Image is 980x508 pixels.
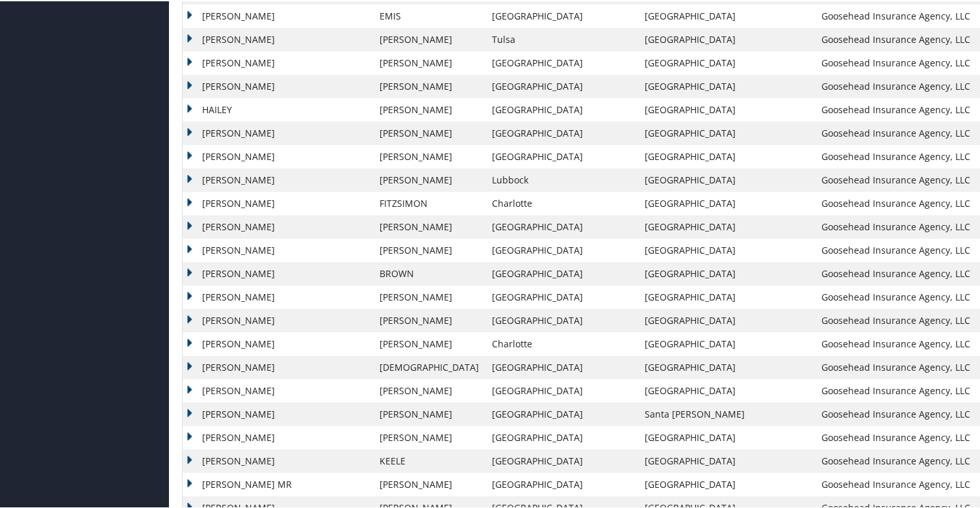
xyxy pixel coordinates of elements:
td: [GEOGRAPHIC_DATA] [485,214,638,237]
td: EMIS [373,3,485,27]
td: [GEOGRAPHIC_DATA] [485,237,638,261]
td: [PERSON_NAME] MR [183,472,373,495]
td: [PERSON_NAME] [183,284,373,308]
td: [PERSON_NAME] [373,331,485,354]
td: Lubbock [485,167,638,191]
td: Tulsa [485,27,638,50]
td: Goosehead Insurance Agency, LLC [815,237,977,261]
td: [GEOGRAPHIC_DATA] [638,378,815,401]
td: Goosehead Insurance Agency, LLC [815,97,977,120]
td: [PERSON_NAME] [183,120,373,144]
td: [DEMOGRAPHIC_DATA] [373,354,485,378]
td: [GEOGRAPHIC_DATA] [638,191,815,214]
td: [GEOGRAPHIC_DATA] [485,97,638,120]
td: [PERSON_NAME] [183,425,373,448]
td: [GEOGRAPHIC_DATA] [638,167,815,191]
td: Goosehead Insurance Agency, LLC [815,331,977,354]
td: [GEOGRAPHIC_DATA] [638,50,815,74]
td: [PERSON_NAME] [373,74,485,97]
td: Goosehead Insurance Agency, LLC [815,50,977,74]
td: [PERSON_NAME] [183,167,373,191]
td: [PERSON_NAME] [373,144,485,167]
td: [PERSON_NAME] [183,191,373,214]
td: [GEOGRAPHIC_DATA] [638,261,815,284]
td: [GEOGRAPHIC_DATA] [638,120,815,144]
td: [PERSON_NAME] [373,27,485,50]
td: [GEOGRAPHIC_DATA] [638,472,815,495]
td: Goosehead Insurance Agency, LLC [815,214,977,237]
td: [GEOGRAPHIC_DATA] [638,237,815,261]
td: [GEOGRAPHIC_DATA] [485,120,638,144]
td: Charlotte [485,191,638,214]
td: [GEOGRAPHIC_DATA] [638,284,815,308]
td: [GEOGRAPHIC_DATA] [638,74,815,97]
td: HAILEY [183,97,373,120]
td: FITZSIMON [373,191,485,214]
td: [PERSON_NAME] [373,284,485,308]
td: [GEOGRAPHIC_DATA] [485,378,638,401]
td: Goosehead Insurance Agency, LLC [815,120,977,144]
td: [PERSON_NAME] [183,144,373,167]
td: [GEOGRAPHIC_DATA] [638,97,815,120]
td: [PERSON_NAME] [373,120,485,144]
td: [GEOGRAPHIC_DATA] [638,27,815,50]
td: [GEOGRAPHIC_DATA] [485,50,638,74]
td: [GEOGRAPHIC_DATA] [485,401,638,425]
td: Goosehead Insurance Agency, LLC [815,401,977,425]
td: [PERSON_NAME] [373,214,485,237]
td: [PERSON_NAME] [183,3,373,27]
td: [PERSON_NAME] [373,167,485,191]
td: Goosehead Insurance Agency, LLC [815,74,977,97]
td: [GEOGRAPHIC_DATA] [485,425,638,448]
td: [PERSON_NAME] [183,261,373,284]
td: [PERSON_NAME] [183,354,373,378]
td: [PERSON_NAME] [373,97,485,120]
td: Goosehead Insurance Agency, LLC [815,167,977,191]
td: [GEOGRAPHIC_DATA] [485,448,638,472]
td: Goosehead Insurance Agency, LLC [815,144,977,167]
td: [GEOGRAPHIC_DATA] [638,354,815,378]
td: Charlotte [485,331,638,354]
td: [PERSON_NAME] [373,237,485,261]
td: [PERSON_NAME] [183,331,373,354]
td: Goosehead Insurance Agency, LLC [815,27,977,50]
td: [GEOGRAPHIC_DATA] [485,354,638,378]
td: [PERSON_NAME] [183,27,373,50]
td: [PERSON_NAME] [183,448,373,472]
td: [GEOGRAPHIC_DATA] [485,144,638,167]
td: [GEOGRAPHIC_DATA] [485,284,638,308]
td: [PERSON_NAME] [373,50,485,74]
td: [GEOGRAPHIC_DATA] [638,331,815,354]
td: [GEOGRAPHIC_DATA] [638,448,815,472]
td: [GEOGRAPHIC_DATA] [638,425,815,448]
td: Goosehead Insurance Agency, LLC [815,284,977,308]
td: [PERSON_NAME] [183,214,373,237]
td: [PERSON_NAME] [373,378,485,401]
td: Goosehead Insurance Agency, LLC [815,191,977,214]
td: Goosehead Insurance Agency, LLC [815,472,977,495]
td: [PERSON_NAME] [373,401,485,425]
td: [GEOGRAPHIC_DATA] [485,261,638,284]
td: Goosehead Insurance Agency, LLC [815,308,977,331]
td: [PERSON_NAME] [183,308,373,331]
td: [GEOGRAPHIC_DATA] [485,3,638,27]
td: [PERSON_NAME] [373,472,485,495]
td: [PERSON_NAME] [373,308,485,331]
td: [PERSON_NAME] [373,425,485,448]
td: Goosehead Insurance Agency, LLC [815,448,977,472]
td: Goosehead Insurance Agency, LLC [815,378,977,401]
td: [PERSON_NAME] [183,74,373,97]
td: BROWN [373,261,485,284]
td: [GEOGRAPHIC_DATA] [638,214,815,237]
td: [PERSON_NAME] [183,50,373,74]
td: KEELE [373,448,485,472]
td: [PERSON_NAME] [183,401,373,425]
td: Santa [PERSON_NAME] [638,401,815,425]
td: [GEOGRAPHIC_DATA] [485,308,638,331]
td: [PERSON_NAME] [183,378,373,401]
td: Goosehead Insurance Agency, LLC [815,261,977,284]
td: [GEOGRAPHIC_DATA] [638,144,815,167]
td: [GEOGRAPHIC_DATA] [638,3,815,27]
td: Goosehead Insurance Agency, LLC [815,425,977,448]
td: [GEOGRAPHIC_DATA] [485,74,638,97]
